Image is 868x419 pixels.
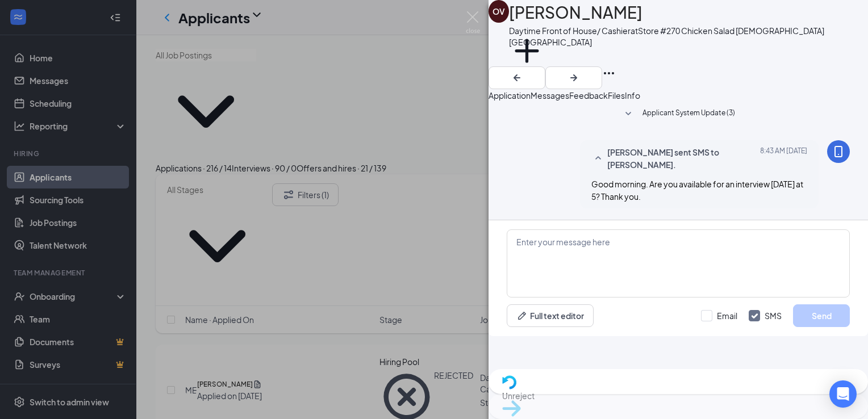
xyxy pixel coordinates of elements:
[760,146,807,171] span: [DATE] 8:43 AM
[607,146,756,171] span: [PERSON_NAME] sent SMS to [PERSON_NAME].
[567,71,581,85] svg: ArrowRight
[602,66,616,80] svg: Ellipses
[509,33,545,69] svg: Plus
[608,90,625,100] span: Files
[489,66,545,89] button: ArrowLeftNew
[489,90,531,100] span: Application
[531,90,569,100] span: Messages
[621,107,735,121] button: SmallChevronDownApplicant System Update (3)
[509,25,868,48] div: Daytime Front of House/ Cashier at Store #270 Chicken Salad [DEMOGRAPHIC_DATA] [GEOGRAPHIC_DATA]
[502,389,854,402] span: Unreject
[509,33,545,81] button: PlusAdd a tag
[516,310,528,321] svg: Pen
[591,152,605,165] svg: SmallChevronUp
[591,179,803,202] span: Good morning. Are you available for an interview [DATE] at 5? Thank you.
[642,107,735,121] span: Applicant System Update (3)
[832,145,845,158] svg: MobileSms
[545,66,602,89] button: ArrowRight
[625,90,640,100] span: Info
[493,6,505,17] div: OV
[793,304,850,327] button: Send
[621,107,635,121] svg: SmallChevronDown
[569,90,608,100] span: Feedback
[507,304,594,327] button: Full text editorPen
[510,71,524,85] svg: ArrowLeftNew
[829,380,857,408] div: Open Intercom Messenger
